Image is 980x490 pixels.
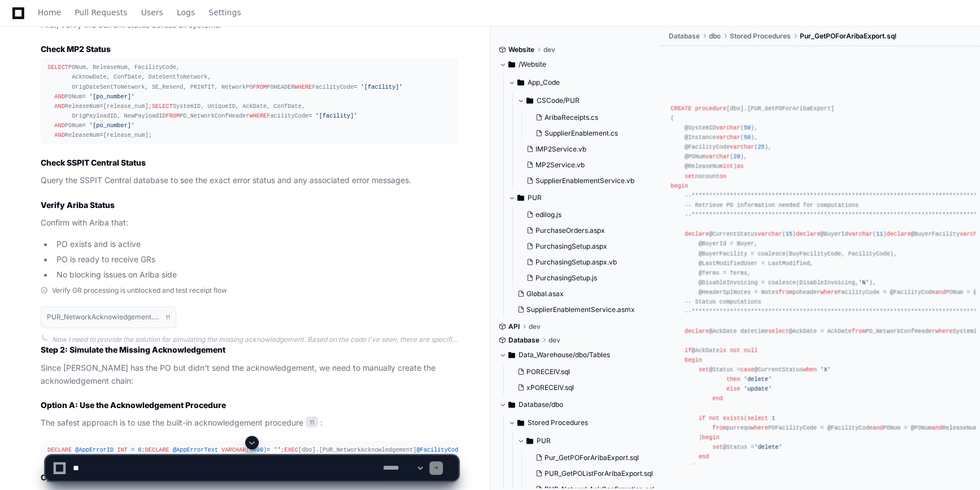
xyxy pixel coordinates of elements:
[508,414,660,432] button: Stored Procedures
[54,93,64,100] span: AND
[685,231,709,237] span: declare
[535,210,561,219] span: edilog.js
[705,153,730,160] span: varchar
[361,84,403,90] span: '[facility]'
[165,112,180,119] span: FROM
[508,348,515,362] svg: Directory
[315,112,357,119] span: '[facility]'
[41,344,225,354] strong: Step 2: Simulate the Missing Acknowledgement
[52,286,227,295] span: Verify GR processing is unblocked and test receipt flow
[796,231,820,237] span: declare
[744,385,772,392] span: 'update'
[803,366,817,373] span: when
[726,385,741,392] span: else
[41,361,458,387] p: Since [PERSON_NAME] has the PO but didn't send the acknowledgement, we need to manually create th...
[685,298,761,305] span: -- Status computations
[699,366,709,373] span: set
[709,415,719,422] span: not
[513,286,644,302] button: Global.asax
[41,158,146,167] strong: Check SSPIT Central Status
[522,223,644,239] button: PurchaseOrders.aspx
[859,279,869,286] span: 'N'
[723,415,744,422] span: exists
[41,174,458,187] p: Query the SSPIT Central database to see the exact error status and any associated error messages.
[529,322,541,331] span: dev
[208,9,241,16] span: Settings
[699,415,705,422] span: if
[935,328,953,335] span: where
[53,268,458,281] li: No blocking issues on Ariba side
[720,347,726,354] span: is
[54,103,64,110] span: AND
[54,122,64,129] span: AND
[47,314,160,320] h1: PUR_NetworkAcknowledgement.sql
[848,231,873,237] span: varchar
[685,328,709,335] span: declare
[152,103,173,110] span: SELECT
[306,416,318,427] span: 11
[517,76,524,89] svg: Directory
[41,216,458,229] p: Confirm with Ariba that:
[308,112,312,119] span: =
[931,424,942,431] span: and
[799,32,896,41] span: Pur_GetPOForAribaExport.sql
[716,134,740,141] span: varchar
[747,415,768,422] span: select
[249,112,267,119] span: WHERE
[545,129,618,138] span: SupplierEnablement.cs
[41,416,458,429] p: The safest approach is to use the built-in acknowledgement procedure :
[89,93,134,100] span: '[po_number]'
[99,132,103,138] span: =
[528,418,588,427] span: Stored Procedures
[729,32,790,41] span: Stored Procedures
[52,335,458,344] div: Now I need to provide the solution for simulating the missing acknowledgement. Based on the code ...
[531,110,644,125] button: AribaReceipts.cs
[741,366,755,373] span: case
[517,92,651,110] button: CSCode/PUR
[522,239,644,254] button: PurchasingSetup.aspx
[531,125,644,141] button: SupplierEnablement.cs
[508,322,520,331] span: API
[768,328,789,335] span: select
[82,122,86,129] span: =
[852,328,866,335] span: from
[526,94,533,107] svg: Directory
[720,173,726,180] span: on
[535,242,607,251] span: PurchasingSetup.aspx
[41,44,111,54] strong: Check MP2 Status
[508,73,651,92] button: App_Code
[730,347,740,354] span: not
[41,200,115,210] strong: Verify Ariba Status
[712,424,726,431] span: from
[526,289,564,298] span: Global.asax
[543,45,555,54] span: dev
[294,84,312,90] span: WHERE
[75,9,127,16] span: Pull Requests
[526,383,574,392] span: xPORECEIV.sql
[726,376,741,383] span: then
[82,93,86,100] span: =
[53,253,458,266] li: PO is ready to receive GRs
[876,231,883,237] span: 11
[535,145,586,154] span: IMP2Service.vb
[522,141,644,157] button: IMP2Service.vb
[778,289,792,296] span: from
[38,9,61,16] span: Home
[744,124,751,131] span: 50
[535,274,597,283] span: PurchasingSetup.js
[53,238,458,251] li: PO exists and is active
[517,191,524,205] svg: Directory
[528,193,542,202] span: PUR
[786,231,792,237] span: 15
[517,416,524,430] svg: Directory
[177,9,195,16] span: Logs
[685,347,691,354] span: if
[513,380,644,396] button: xPORECEIV.sql
[733,153,740,160] span: 20
[886,231,911,237] span: declare
[54,132,64,138] span: AND
[712,395,722,402] span: end
[526,367,570,376] span: PORECEIV.sql
[820,366,830,373] span: 'X'
[526,434,533,448] svg: Directory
